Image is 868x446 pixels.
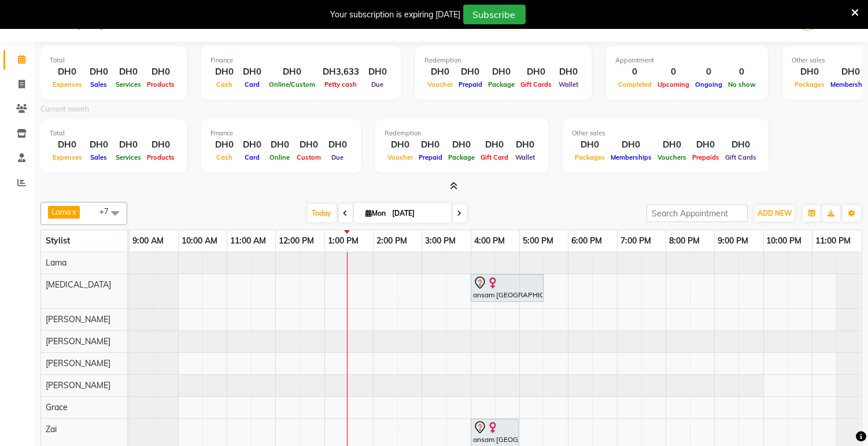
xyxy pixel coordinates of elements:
[213,80,235,89] span: Cash
[568,233,605,249] a: 6:00 PM
[472,421,518,445] div: ansam [GEOGRAPHIC_DATA], TK01, 04:00 PM-05:00 PM, Spa Pedicure
[85,138,113,152] div: DH0
[238,65,266,79] div: DH0
[46,314,110,325] span: [PERSON_NAME]
[325,233,361,249] a: 1:00 PM
[485,65,518,79] div: DH0
[364,65,391,79] div: DH0
[238,138,266,152] div: DH0
[478,153,511,161] span: Gift Card
[50,153,85,161] span: Expenses
[363,209,389,218] span: Mon
[46,358,110,368] span: [PERSON_NAME]
[210,65,238,79] div: DH0
[385,128,539,138] div: Redemption
[666,233,703,249] a: 8:00 PM
[655,80,692,89] span: Upcoming
[46,336,110,347] span: [PERSON_NAME]
[556,80,581,89] span: Wallet
[322,80,360,89] span: Petty cash
[692,80,725,89] span: Ongoing
[88,80,110,89] span: Sales
[608,153,655,161] span: Memberships
[416,153,445,161] span: Prepaid
[608,138,655,152] div: DH0
[294,138,324,152] div: DH0
[615,65,655,79] div: 0
[50,128,178,138] div: Total
[722,138,759,152] div: DH0
[422,233,459,249] a: 3:00 PM
[755,205,795,222] button: ADD NEW
[424,56,582,65] div: Redemption
[615,80,655,89] span: Completed
[210,138,238,152] div: DH0
[655,138,689,152] div: DH0
[369,80,387,89] span: Due
[618,233,654,249] a: 7:00 PM
[655,153,689,161] span: Vouchers
[50,65,85,79] div: DH0
[40,104,89,115] label: Current month
[113,65,144,79] div: DH0
[445,153,478,161] span: Package
[324,138,352,152] div: DH0
[266,138,294,152] div: DH0
[227,233,269,249] a: 11:00 AM
[130,233,167,249] a: 9:00 AM
[113,153,144,161] span: Services
[267,153,293,161] span: Online
[792,65,828,79] div: DH0
[764,233,805,249] a: 10:00 PM
[518,65,555,79] div: DH0
[792,80,828,89] span: Packages
[71,207,76,216] a: x
[329,153,347,161] span: Due
[572,138,608,152] div: DH0
[210,128,352,138] div: Finance
[424,65,456,79] div: DH0
[463,5,526,24] button: Subscribe
[472,276,542,300] div: ansam [GEOGRAPHIC_DATA], 04:00 PM-05:30 PM, Blowdry Wavy
[294,153,324,161] span: Custom
[572,128,759,138] div: Other sales
[424,80,456,89] span: Voucher
[725,65,759,79] div: 0
[389,205,447,222] input: 2025-09-01
[647,204,748,222] input: Search Appointment
[572,153,608,161] span: Packages
[50,56,178,65] div: Total
[812,233,854,249] a: 11:00 PM
[210,56,391,65] div: Finance
[179,233,220,249] a: 10:00 AM
[46,279,111,290] span: [MEDICAL_DATA]
[385,153,416,161] span: Voucher
[655,65,692,79] div: 0
[50,138,85,152] div: DH0
[46,424,57,434] span: Zai
[615,56,759,65] div: Appointment
[478,138,511,152] div: DH0
[46,257,67,268] span: Lama
[555,65,582,79] div: DH0
[46,380,110,390] span: [PERSON_NAME]
[46,402,68,412] span: Grace
[485,80,518,89] span: Package
[511,138,539,152] div: DH0
[385,138,416,152] div: DH0
[518,80,555,89] span: Gift Cards
[113,138,144,152] div: DH0
[88,153,110,161] span: Sales
[144,65,178,79] div: DH0
[520,233,556,249] a: 5:00 PM
[416,138,445,152] div: DH0
[689,153,722,161] span: Prepaids
[46,235,70,246] span: Stylist
[689,138,722,152] div: DH0
[331,9,461,21] div: Your subscription is expiring [DATE]
[276,233,317,249] a: 12:00 PM
[456,80,485,89] span: Prepaid
[722,153,759,161] span: Gift Cards
[456,65,485,79] div: DH0
[144,138,178,152] div: DH0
